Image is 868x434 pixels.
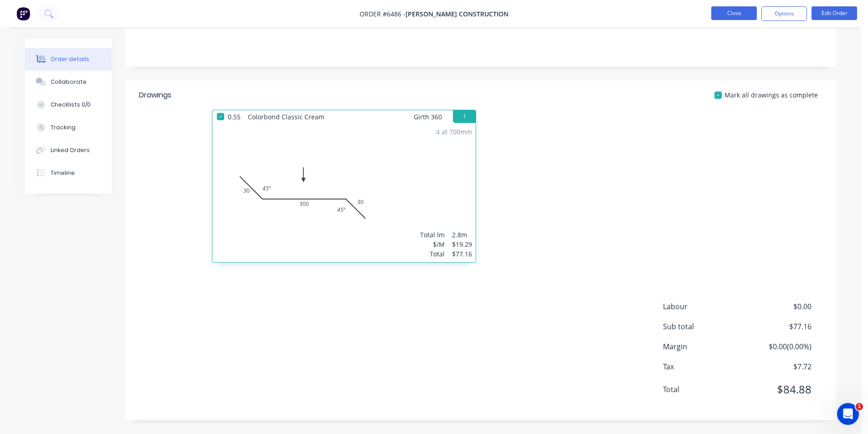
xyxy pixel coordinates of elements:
[744,341,812,352] span: $0.00 ( 0.00 %)
[25,71,112,93] button: Collaborate
[420,249,445,259] div: Total
[25,139,112,162] button: Linked Orders
[452,240,472,249] div: $19.29
[420,230,445,240] div: Total lm
[414,110,442,123] span: Girth 360
[744,381,812,398] span: $84.88
[663,321,744,332] span: Sub total
[663,341,744,352] span: Margin
[711,6,757,20] button: Close
[51,146,90,154] div: Linked Orders
[420,240,445,249] div: $/M
[244,110,328,123] span: Colorbond Classic Cream
[663,384,744,395] span: Total
[224,110,244,123] span: 0.55
[360,10,406,18] span: Order #6486 -
[761,6,807,21] button: Options
[51,78,87,86] div: Collaborate
[856,403,863,410] span: 1
[25,48,112,71] button: Order details
[436,127,472,137] div: 4 at 700mm
[16,7,30,20] img: Factory
[406,10,508,18] span: [PERSON_NAME] Construction
[837,403,859,425] iframe: Intercom live chat
[212,123,476,262] div: 0303003045º45º4 at 700mmTotal lm$/MTotal2.8m$19.29$77.16
[744,301,812,312] span: $0.00
[452,249,472,259] div: $77.16
[744,321,812,332] span: $77.16
[812,6,857,20] button: Edit Order
[25,93,112,116] button: Checklists 0/0
[744,361,812,372] span: $7.72
[25,162,112,184] button: Timeline
[663,361,744,372] span: Tax
[453,110,476,123] button: 1
[724,90,818,100] span: Mark all drawings as complete
[25,116,112,139] button: Tracking
[51,123,76,132] div: Tracking
[51,101,91,109] div: Checklists 0/0
[663,301,744,312] span: Labour
[452,230,472,240] div: 2.8m
[51,55,89,63] div: Order details
[51,169,75,177] div: Timeline
[139,90,171,101] div: Drawings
